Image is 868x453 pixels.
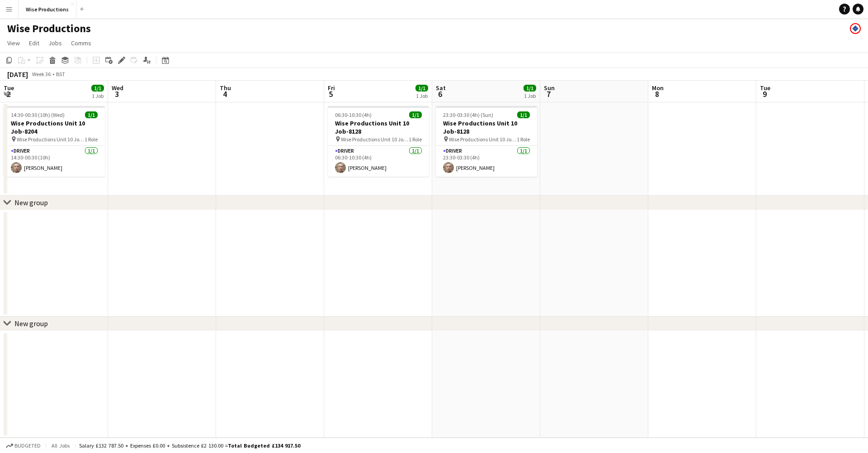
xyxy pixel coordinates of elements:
span: Sun [544,84,555,92]
div: 1 Job [92,92,104,99]
a: Jobs [45,37,66,49]
a: View [4,37,24,49]
h1: Wise Productions [7,22,91,35]
span: 1/1 [91,85,104,92]
h3: Wise Productions Unit 10 Job-8128 [328,119,429,135]
span: Thu [220,84,231,92]
span: 1/1 [524,85,536,92]
span: Tue [4,84,14,92]
span: 14:30-00:30 (10h) (Wed) [11,111,65,118]
span: 1/1 [415,85,428,92]
button: Wise Productions [19,0,76,18]
span: 5 [326,89,335,99]
span: Budgeted [14,443,41,449]
span: Wise Productions Unit 10 Job-8128 [341,136,409,143]
span: Mon [652,84,664,92]
span: Wed [112,84,123,92]
div: Salary £132 787.50 + Expenses £0.00 + Subsistence £2 130.00 = [79,442,300,449]
button: Budgeted [5,441,42,451]
span: 9 [759,89,770,99]
span: 1 Role [409,136,422,143]
span: Jobs [48,39,62,47]
span: 23:30-03:30 (4h) (Sun) [443,111,493,118]
span: 2 [2,89,14,99]
span: Week 36 [30,71,52,77]
a: Comms [67,37,95,49]
div: [DATE] [7,70,28,79]
app-job-card: 23:30-03:30 (4h) (Sun)1/1Wise Productions Unit 10 Job-8128 Wise Productions Unit 10 Job-81281 Rol... [436,106,537,177]
span: 1/1 [409,111,422,118]
app-card-role: Driver1/106:30-10:30 (4h)[PERSON_NAME] [328,146,429,177]
span: 1 Role [517,136,530,143]
span: Fri [328,84,335,92]
app-user-avatar: Paul Harris [850,23,861,34]
span: Wise Productions Unit 10 Job-8128 [449,136,517,143]
div: New group [14,198,48,207]
span: Wise Productions Unit 10 Job-8204 [17,136,85,143]
span: 3 [110,89,123,99]
span: Tue [760,84,770,92]
div: 1 Job [524,92,536,99]
app-card-role: Driver1/123:30-03:30 (4h)[PERSON_NAME] [436,146,537,177]
span: 7 [542,89,555,99]
span: Comms [71,39,91,47]
app-job-card: 06:30-10:30 (4h)1/1Wise Productions Unit 10 Job-8128 Wise Productions Unit 10 Job-81281 RoleDrive... [328,106,429,177]
app-card-role: Driver1/114:30-00:30 (10h)[PERSON_NAME] [4,146,105,177]
app-job-card: 14:30-00:30 (10h) (Wed)1/1Wise Productions Unit 10 Job-8204 Wise Productions Unit 10 Job-82041 Ro... [4,106,105,177]
div: BST [56,71,65,77]
div: 1 Job [416,92,428,99]
span: All jobs [50,442,71,449]
div: New group [14,319,48,328]
span: Edit [29,39,39,47]
span: Sat [436,84,446,92]
span: 4 [218,89,231,99]
span: 06:30-10:30 (4h) [335,111,372,118]
span: 8 [651,89,664,99]
span: View [7,39,20,47]
h3: Wise Productions Unit 10 Job-8204 [4,119,105,135]
span: 1 Role [85,136,98,143]
a: Edit [25,37,43,49]
span: 1/1 [517,111,530,118]
span: 1/1 [85,111,98,118]
span: Total Budgeted £134 917.50 [228,442,300,449]
h3: Wise Productions Unit 10 Job-8128 [436,119,537,135]
span: 6 [434,89,446,99]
